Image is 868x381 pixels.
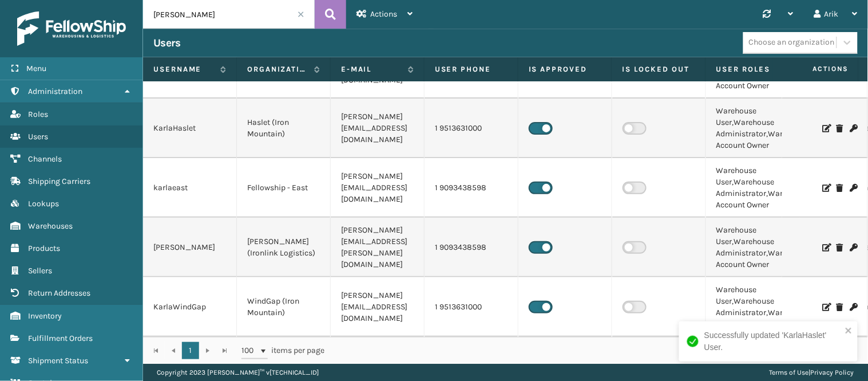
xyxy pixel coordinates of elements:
[182,342,199,359] a: 1
[706,158,800,218] td: Warehouse User,Warehouse Administrator,Warehouse Account Owner
[370,9,397,19] span: Actions
[241,345,259,356] span: 100
[28,266,52,276] span: Sellers
[837,243,843,252] i: Delete
[237,218,331,277] td: [PERSON_NAME] (Ironlink Logistics)
[837,184,843,192] i: Delete
[28,199,59,209] span: Lookups
[623,64,695,74] label: Is Locked Out
[143,277,237,337] td: KarlaWindGap
[425,99,518,158] td: 1 9513631000
[425,277,518,337] td: 1 9513631000
[850,243,857,252] i: Change Password
[28,109,48,119] span: Roles
[143,218,237,277] td: [PERSON_NAME]
[845,326,853,337] button: close
[850,303,857,311] i: Change Password
[749,37,835,49] div: Choose an organization
[143,99,237,158] td: KarlaHaslet
[823,243,830,252] i: Edit
[28,154,62,164] span: Channels
[28,176,90,186] span: Shipping Carriers
[425,218,518,277] td: 1 9093438598
[776,60,856,78] span: Actions
[247,64,308,74] label: Organization
[331,218,425,277] td: [PERSON_NAME][EMAIL_ADDRESS][PERSON_NAME][DOMAIN_NAME]
[716,64,789,74] label: User Roles
[823,124,830,132] i: Edit
[28,87,82,96] span: Administration
[837,303,843,311] i: Delete
[425,158,518,218] td: 1 9093438598
[237,158,331,218] td: Fellowship - East
[157,364,319,381] p: Copyright 2023 [PERSON_NAME]™ v [TECHNICAL_ID]
[28,243,60,253] span: Products
[341,64,402,74] label: E-mail
[837,124,843,132] i: Delete
[28,221,73,231] span: Warehouses
[823,184,830,192] i: Edit
[823,303,830,311] i: Edit
[143,158,237,218] td: karlaeast
[237,99,331,158] td: Haslet (Iron Mountain)
[435,64,508,74] label: User phone
[850,124,857,132] i: Change Password
[28,288,90,298] span: Return Addresses
[17,11,126,46] img: logo
[706,277,800,337] td: Warehouse User,Warehouse Administrator,Warehouse Account Owner
[706,99,800,158] td: Warehouse User,Warehouse Administrator,Warehouse Account Owner
[28,132,48,142] span: Users
[850,184,857,192] i: Change Password
[331,277,425,337] td: [PERSON_NAME][EMAIL_ADDRESS][DOMAIN_NAME]
[331,158,425,218] td: [PERSON_NAME][EMAIL_ADDRESS][DOMAIN_NAME]
[153,36,181,50] h3: Users
[153,64,215,74] label: Username
[26,64,46,73] span: Menu
[341,345,855,356] div: 1 - 5 of 5 items
[28,311,62,321] span: Inventory
[331,99,425,158] td: [PERSON_NAME][EMAIL_ADDRESS][DOMAIN_NAME]
[28,333,93,343] span: Fulfillment Orders
[704,329,842,353] div: Successfully updated 'KarlaHaslet' User.
[241,342,325,359] span: items per page
[706,218,800,277] td: Warehouse User,Warehouse Administrator,Warehouse Account Owner
[28,356,88,366] span: Shipment Status
[237,277,331,337] td: WindGap (Iron Mountain)
[529,64,601,74] label: Is Approved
